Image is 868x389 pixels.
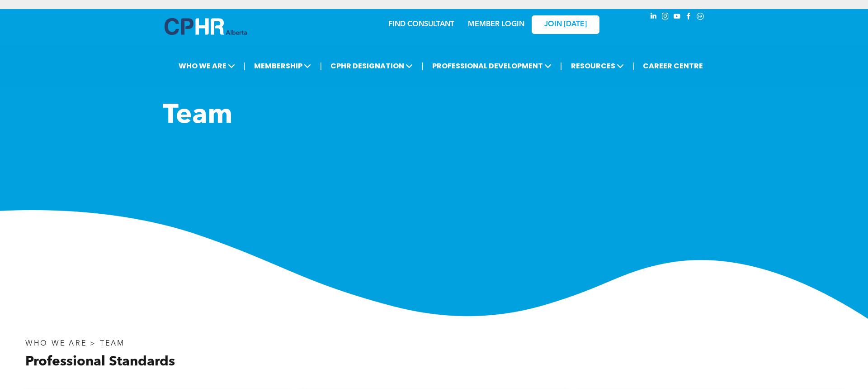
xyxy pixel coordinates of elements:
li: | [632,57,635,75]
a: JOIN [DATE] [532,15,599,34]
a: youtube [672,11,682,24]
span: Team [163,102,232,130]
a: FIND CONSULTANT [388,21,454,28]
a: Social network [695,11,705,24]
a: facebook [684,11,693,24]
li: | [244,57,246,75]
a: CAREER CENTRE [640,58,706,74]
img: A blue and white logo for cp alberta [165,18,247,35]
span: PROFESSIONAL DEVELOPMENT [429,58,554,74]
li: | [421,57,424,75]
span: WHO WE ARE > TEAM [25,340,125,347]
span: Professional Standards [25,355,175,369]
span: JOIN [DATE] [544,20,587,29]
a: MEMBER LOGIN [468,21,524,28]
a: linkedin [648,11,658,24]
span: MEMBERSHIP [251,58,314,74]
span: RESOURCES [568,58,627,74]
span: WHO WE ARE [176,58,238,74]
li: | [560,57,562,75]
a: instagram [660,11,670,24]
span: CPHR DESIGNATION [328,58,415,74]
li: | [320,57,322,75]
